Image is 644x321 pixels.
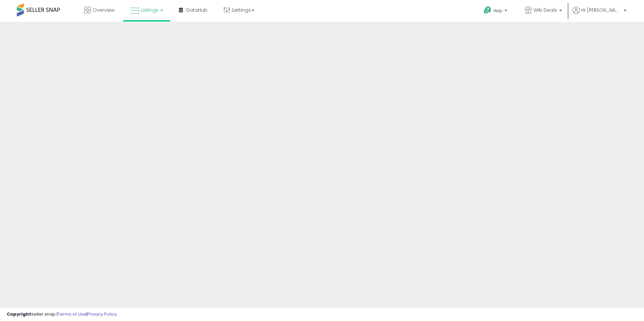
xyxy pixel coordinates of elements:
span: Listings [141,7,158,13]
a: Hi [PERSON_NAME] [573,7,626,22]
span: Hi [PERSON_NAME] [581,7,622,13]
a: Help [478,1,514,22]
i: Get Help [483,6,492,14]
span: DataHub [186,7,207,13]
span: Help [493,8,503,13]
span: Wiki Deals [534,7,557,13]
span: Overview [93,7,115,13]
